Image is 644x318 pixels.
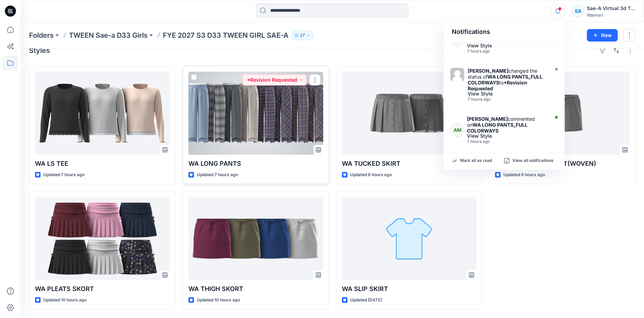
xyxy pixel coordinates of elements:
button: 27 [291,30,314,40]
a: WA LS TEE [35,72,170,155]
div: Notifications [443,21,565,43]
p: Updated [DATE] [350,297,382,304]
a: TWEEN Sae-a D33 Girls [69,30,148,40]
div: View Style [467,134,547,138]
p: FYE 2027 S3 D33 TWEEN GIRL SAE-A [163,30,289,40]
p: Updated 7 hours ago [197,171,238,179]
p: WA PLEATS SKORT [35,284,170,294]
p: Updated 8 hours ago [350,171,392,179]
strong: WA LONG PANTS_FULL COLORWAYS [468,74,542,85]
strong: [PERSON_NAME] [467,116,508,122]
div: View Style [467,43,547,48]
a: WA PLEATS SKORT [35,197,170,280]
div: Wednesday, October 01, 2025 18:36 [467,139,547,144]
a: WA THIGH SKORT [188,197,323,280]
div: Wednesday, October 01, 2025 18:42 [467,49,547,54]
div: changed the status of to ` [468,68,547,91]
p: Updated 7 hours ago [43,171,85,179]
p: View all notifications [512,158,554,164]
p: Updated 10 hours ago [197,297,240,304]
a: WA LONG PANTS [188,72,323,155]
div: View Style [468,91,547,96]
p: Updated 8 hours ago [503,171,545,179]
p: 27 [300,31,305,39]
a: WA SLIP SKIRT [342,197,477,280]
a: WA TUCKED SKIRT [342,72,477,155]
p: Updated 10 hours ago [43,297,87,304]
p: WA TUCKED SKIRT [342,159,477,169]
strong: *Revision Requested [468,80,527,91]
p: Mark all as read [460,158,492,164]
div: Sae-A Virtual 3d Team [587,4,635,12]
div: Walmart [587,12,635,18]
p: WA THIGH SKORT [188,284,323,294]
a: Folders [29,30,54,40]
div: Wednesday, October 01, 2025 18:36 [468,97,547,102]
p: WA LS TEE [35,159,170,169]
strong: [PERSON_NAME] [468,68,509,74]
h4: Styles [29,46,50,55]
div: AM [450,123,464,137]
p: WA SLIP SKIRT [342,284,477,294]
p: WA LONG PANTS [188,159,323,169]
div: commented on [467,116,547,134]
button: New [587,29,618,42]
div: SA [572,5,584,17]
img: Alyssa Montalvo [450,68,464,82]
strong: WA LONG PANTS_FULL COLORWAYS [467,122,528,134]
